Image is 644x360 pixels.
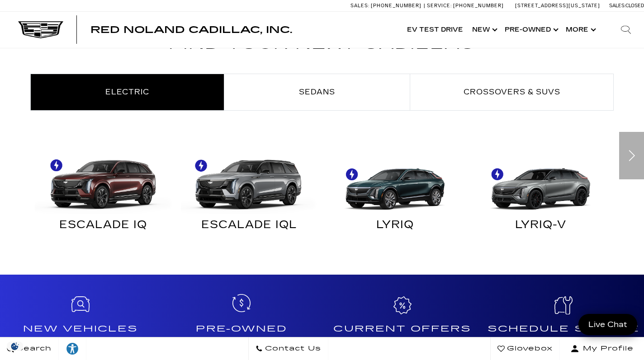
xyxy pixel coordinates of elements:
div: LYRIQ [329,221,461,233]
span: Live Chat [584,319,632,330]
div: LYRIQ-V [475,221,607,233]
a: Red Noland Cadillac, Inc. [90,25,292,34]
span: [PHONE_NUMBER] [371,3,421,9]
a: Glovebox [490,337,560,360]
span: Closed [625,3,644,9]
a: LYRIQ-V LYRIQ-V [468,146,614,239]
a: LYRIQ LYRIQ [322,146,468,239]
button: More [561,12,599,48]
span: Electric [105,88,149,96]
span: Contact Us [263,342,321,355]
a: Contact Us [248,337,328,360]
div: ESCALADE IQL [183,221,316,233]
div: Explore your accessibility options [59,342,86,355]
img: LYRIQ [327,146,464,214]
img: ESCALADE IQ [35,146,172,214]
button: Open user profile menu [560,337,644,360]
h2: Find Your Next Cadillac [30,33,614,67]
li: Electric [30,74,224,111]
section: Click to Open Cookie Consent Modal [5,341,25,351]
span: Sedans [299,88,335,96]
img: ESCALADE IQL [181,146,318,214]
span: Search [14,342,52,355]
img: Opt-Out Icon [5,341,25,351]
li: Crossovers & SUVs [410,74,614,111]
div: Search [608,12,644,48]
img: Cadillac Dark Logo with Cadillac White Text [18,21,63,38]
a: ESCALADE IQL ESCALADE IQL [176,146,322,239]
li: Sedans [224,74,410,111]
a: Service: [PHONE_NUMBER] [424,3,506,8]
h4: New Vehicles [4,322,157,336]
span: Red Noland Cadillac, Inc. [90,24,292,35]
span: [PHONE_NUMBER] [453,3,504,9]
a: Explore your accessibility options [59,337,86,360]
a: Sales: [PHONE_NUMBER] [350,3,424,8]
h4: Schedule Service [487,322,640,336]
span: Glovebox [505,342,553,355]
div: ESCALADE IQ [37,221,170,233]
div: Electric [30,146,614,239]
span: Sales: [350,3,369,9]
div: Next [619,132,644,179]
span: Sales: [609,3,625,9]
a: Pre-Owned [500,12,561,48]
img: LYRIQ-V [473,146,610,214]
a: EV Test Drive [402,12,468,48]
span: My Profile [579,342,634,355]
h4: Current Offers [326,322,479,336]
a: New [468,12,500,48]
span: Crossovers & SUVs [464,88,560,96]
h4: Pre-Owned [165,322,318,336]
a: ESCALADE IQ ESCALADE IQ [30,146,176,239]
a: [STREET_ADDRESS][US_STATE] [515,3,600,9]
span: Service: [427,3,452,9]
a: Live Chat [578,314,637,335]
